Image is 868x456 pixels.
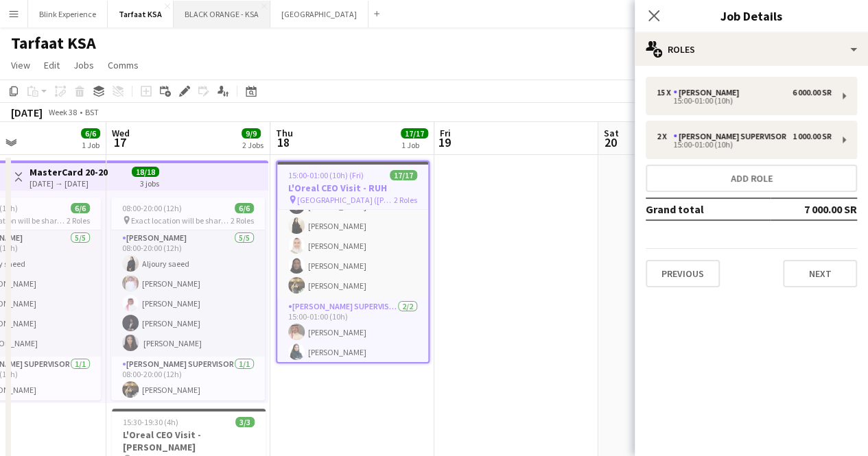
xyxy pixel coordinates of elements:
[276,160,430,363] app-job-card: 15:00-01:00 (10h) (Fri)17/17L'Oreal CEO Visit - RUH [GEOGRAPHIC_DATA] ([PERSON_NAME][GEOGRAPHIC_D...
[81,128,100,139] span: 6/6
[102,56,144,74] a: Comms
[111,357,265,403] app-card-role: [PERSON_NAME] Supervisor1/108:00-20:00 (12h)[PERSON_NAME]
[140,177,159,189] div: 3 jobs
[123,417,178,427] span: 15:30-19:30 (4h)
[108,1,174,27] button: Tarfaat KSA
[288,170,364,180] span: 15:00-01:00 (10h) (Fri)
[657,132,673,141] div: 2 x
[235,203,254,213] span: 6/6
[646,165,857,192] button: Add role
[657,88,673,97] div: 15 x
[11,33,96,53] h1: Tarfaat KSA
[274,134,293,150] span: 18
[112,429,266,453] h3: L'Oreal CEO Visit - [PERSON_NAME]
[30,166,108,178] h3: MasterCard 20-20
[44,59,60,71] span: Edit
[132,167,159,177] span: 18/18
[673,132,792,141] div: [PERSON_NAME] Supervisor
[401,140,427,150] div: 1 Job
[242,128,261,139] span: 9/9
[11,106,43,119] div: [DATE]
[122,203,182,213] span: 08:00-20:00 (12h)
[673,88,744,97] div: [PERSON_NAME]
[635,33,868,66] div: Roles
[394,195,417,205] span: 2 Roles
[793,132,832,141] div: 1 000.00 SR
[174,1,270,27] button: BLACK ORANGE - KSA
[783,260,857,287] button: Next
[277,182,428,194] h3: L'Oreal CEO Visit - RUH
[30,178,108,189] div: [DATE] → [DATE]
[5,56,36,74] a: View
[440,127,451,139] span: Fri
[235,417,255,427] span: 3/3
[38,56,65,74] a: Edit
[68,56,99,74] a: Jobs
[67,215,90,226] span: 2 Roles
[110,134,130,150] span: 17
[71,203,90,213] span: 6/6
[793,88,832,97] div: 6 000.00 SR
[635,7,868,25] h3: Job Details
[297,195,394,205] span: [GEOGRAPHIC_DATA] ([PERSON_NAME][GEOGRAPHIC_DATA]), [GEOGRAPHIC_DATA]
[771,198,857,220] td: 7 000.00 SR
[438,134,451,150] span: 19
[28,1,108,27] button: Blink Experience
[108,59,139,71] span: Comms
[646,260,720,287] button: Previous
[276,127,293,139] span: Thu
[111,197,265,400] app-job-card: 08:00-20:00 (12h)6/6 Exact location will be shared later2 Roles[PERSON_NAME]5/508:00-20:00 (12h)A...
[131,215,231,226] span: Exact location will be shared later
[277,299,428,365] app-card-role: [PERSON_NAME] Supervisor2/215:00-01:00 (10h)[PERSON_NAME][PERSON_NAME]
[11,59,30,71] span: View
[112,127,130,139] span: Wed
[401,128,428,139] span: 17/17
[270,1,368,27] button: [GEOGRAPHIC_DATA]
[45,107,80,117] span: Week 38
[231,215,254,226] span: 2 Roles
[85,107,99,117] div: BST
[657,97,832,104] div: 15:00-01:00 (10h)
[82,140,99,150] div: 1 Job
[646,198,771,220] td: Grand total
[604,127,619,139] span: Sat
[602,134,619,150] span: 20
[657,141,832,148] div: 15:00-01:00 (10h)
[73,59,94,71] span: Jobs
[111,230,265,357] app-card-role: [PERSON_NAME]5/508:00-20:00 (12h)Aljoury saeed[PERSON_NAME][PERSON_NAME][PERSON_NAME]‏ [PERSON_NAME]
[242,140,263,150] div: 2 Jobs
[390,170,417,180] span: 17/17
